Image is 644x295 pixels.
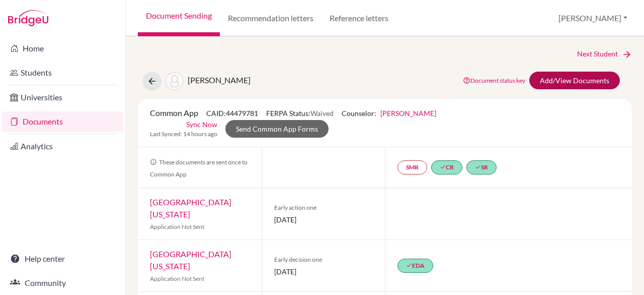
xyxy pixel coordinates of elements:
a: Help center [2,249,123,269]
a: Home [2,38,123,58]
span: Application Not Sent [150,275,204,282]
span: [DATE] [274,214,373,225]
a: Document status key [463,77,525,84]
a: Sync Now [186,119,217,130]
span: Counselor: [342,109,436,117]
img: Bridge-U [8,10,48,26]
a: [PERSON_NAME] [380,109,436,117]
a: Analytics [2,136,123,156]
span: Common App [150,108,198,117]
i: done [440,164,446,170]
a: [GEOGRAPHIC_DATA][US_STATE] [150,197,231,219]
i: done [475,164,481,170]
a: Documents [2,111,123,132]
a: [GEOGRAPHIC_DATA][US_STATE] [150,249,231,271]
span: Waived [310,109,334,117]
span: Application Not Sent [150,223,204,230]
span: Early decision one [274,255,373,264]
a: Send Common App Forms [225,120,329,138]
span: [PERSON_NAME] [188,75,251,85]
span: FERPA Status: [266,109,334,117]
a: Next Student [577,48,632,60]
span: [DATE] [274,266,373,277]
a: Add/View Documents [529,72,620,89]
a: doneEDA [397,259,433,273]
i: done [406,262,412,268]
a: Students [2,63,123,83]
span: Last Synced: 14 hours ago [150,130,217,139]
span: CAID: 44479781 [206,109,258,117]
button: [PERSON_NAME] [554,9,632,28]
a: Community [2,273,123,293]
a: doneCR [431,160,462,174]
span: Early action one [274,203,373,212]
a: doneSR [466,160,497,174]
span: These documents are sent once to Common App [150,158,248,178]
a: Universities [2,87,123,107]
a: SMR [397,160,427,174]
